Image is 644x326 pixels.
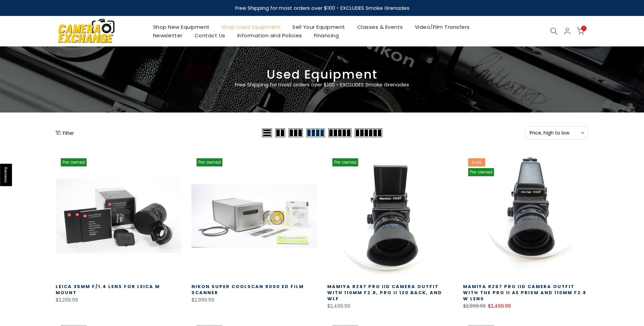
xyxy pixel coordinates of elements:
[530,130,583,136] span: Price, high to low
[235,4,409,12] strong: Free Shipping for most orders over $100 - EXCLUDES Smoke Grenades
[581,26,586,31] span: 0
[188,31,231,40] a: Contact Us
[463,303,486,309] del: $2,999.99
[216,23,287,31] a: Shop Used Equipment
[147,31,188,40] a: Newsletter
[351,23,409,31] a: Classes & Events
[191,283,304,296] a: Nikon Super Coolscan 9000 ED Film Scanner
[524,126,589,140] button: Price, high to low
[56,129,74,136] button: Show filters
[56,283,160,296] a: Leica 35mm f/1.4 Lens for Leica M Mount
[287,23,351,31] a: Sell Your Equipment
[56,70,589,79] h3: Used Equipment
[488,302,511,310] ins: $2,499.99
[409,23,476,31] a: Video/Film Transfers
[231,31,308,40] a: Information and Policies
[56,296,181,304] div: $3,299.99
[191,296,317,304] div: $2,999.99
[147,23,216,31] a: Shop New Equipment
[327,302,453,310] div: $2,499.99
[327,283,442,302] a: Mamiya RZ67 Pro IID Camera Outfit with 110MM F2.8, Pro II 120 Back, and WLF
[577,27,584,35] a: 0
[463,283,586,302] a: Mamiya RZ67 Pro IID Camera Outfit with the Pro II AE Prism and 110MM F2.8 W Lens
[195,81,449,89] p: Free Shipping for most orders over $100 - EXCLUDES Smoke Grenades
[308,31,345,40] a: Financing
